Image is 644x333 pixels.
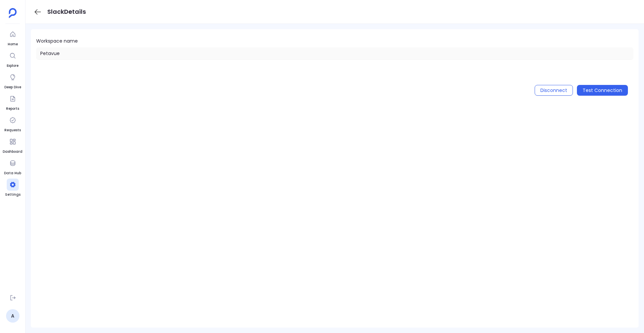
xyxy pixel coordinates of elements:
[4,171,21,176] span: Data Hub
[4,85,21,90] span: Deep Dive
[6,93,19,111] a: Reports
[4,114,21,133] a: Requests
[47,7,86,16] h1: Slack Details
[3,149,22,154] span: Dashboard
[7,28,19,47] a: Home
[4,157,21,176] a: Data Hub
[7,42,19,47] span: Home
[5,192,20,197] span: Settings
[9,8,17,18] img: petavue logo
[540,85,567,96] span: Disconnect
[6,309,19,323] a: A
[4,128,21,133] span: Requests
[36,37,633,59] label: Workspace name
[36,47,633,59] input: Workspace name
[7,63,19,68] span: Explore
[4,71,21,90] a: Deep Dive
[3,136,22,154] a: Dashboard
[5,179,20,197] a: Settings
[7,50,19,68] a: Explore
[6,106,19,111] span: Reports
[577,85,628,96] button: Test Connection
[583,85,622,96] span: Test Connection
[535,85,573,96] button: Disconnect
